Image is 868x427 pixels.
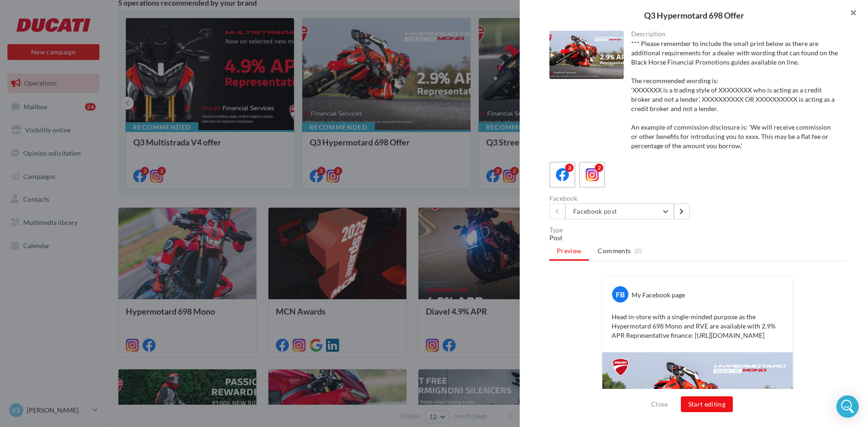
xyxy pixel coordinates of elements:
[549,227,846,233] div: Type
[647,399,672,410] button: Close
[632,290,685,300] div: My Facebook page
[681,396,733,412] button: Start editing
[612,312,783,340] p: Head in-store with a single-minded purpose as the Hypermotard 698 Mono and RVE are available with...
[634,247,642,255] span: (0)
[549,195,694,202] div: Facebook
[549,233,846,243] div: Post
[535,11,853,20] div: Q3 Hypermotard 698 Offer
[565,164,574,172] div: 3
[598,246,631,256] span: Comments
[836,395,859,418] div: Open Intercom Messenger
[612,286,628,302] div: FB
[595,164,603,172] div: 2
[631,39,839,151] div: *** Please remember to include the small print below as there are additional requirements for a d...
[631,31,839,37] div: Description
[565,204,674,219] button: Facebook post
